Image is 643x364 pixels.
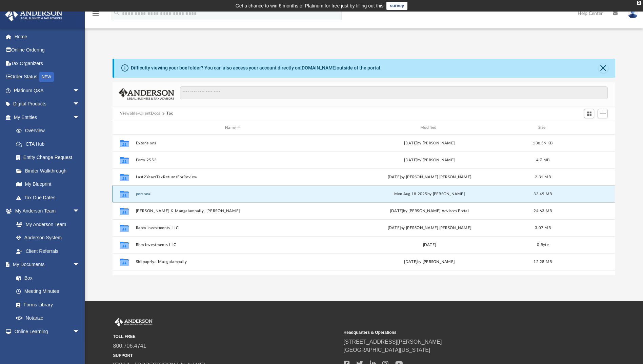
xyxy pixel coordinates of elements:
img: Anderson Advisors Platinum Portal [113,318,154,327]
button: personal [136,192,330,196]
span: arrow_drop_down [73,325,86,339]
small: SUPPORT [113,352,339,359]
div: close [637,1,641,5]
a: [GEOGRAPHIC_DATA][US_STATE] [344,347,430,353]
button: Close [599,63,608,73]
a: Client Referrals [9,244,86,258]
div: Get a chance to win 6 months of Platinum for free just by filling out this [236,2,384,10]
div: [DATE] [333,242,526,248]
a: My Blueprint [9,178,86,191]
span: 0 Byte [537,243,549,247]
span: 24.63 MB [534,209,552,213]
span: 4.7 MB [536,158,550,162]
div: [DATE] by [PERSON_NAME] [PERSON_NAME] [333,225,526,231]
div: NEW [39,72,54,82]
a: Forms Library [9,298,83,311]
a: Tax Due Dates [9,191,90,204]
a: Overview [9,124,90,138]
span: 2.31 MB [535,175,551,179]
span: arrow_drop_down [73,258,86,272]
span: 12.28 MB [534,260,552,264]
span: 33.49 MB [534,192,552,196]
button: Shilpapriya Mangalampally [136,260,330,264]
a: Order StatusNEW [5,70,90,84]
a: Notarize [9,311,86,325]
div: [DATE] by [PERSON_NAME] Advisors Portal [333,208,526,214]
a: menu [92,13,100,18]
button: Switch to Grid View [584,109,594,118]
button: Last2YearsTaxReturnsForReview [136,175,330,179]
div: Name [136,125,329,131]
a: Box [9,271,83,285]
div: Modified [333,125,526,131]
a: Online Learningarrow_drop_down [5,325,86,338]
div: id [116,125,133,131]
img: Anderson Advisors Platinum Portal [3,8,64,21]
button: Tax [166,110,173,117]
a: Entity Change Request [9,151,90,164]
a: Anderson System [9,231,86,245]
a: [DOMAIN_NAME] [300,65,337,70]
a: My Documentsarrow_drop_down [5,258,86,271]
a: Tax Organizers [5,57,90,70]
input: Search files and folders [180,86,608,99]
button: Form 2553 [136,158,330,162]
div: [DATE] by [PERSON_NAME] [333,259,526,265]
a: CTA Hub [9,137,90,151]
a: survey [386,2,407,10]
div: Size [529,125,557,131]
i: menu [92,9,100,18]
button: Extensions [136,141,330,145]
span: arrow_drop_down [73,204,86,218]
i: search [113,9,121,17]
a: 800.706.4741 [113,343,146,349]
a: [STREET_ADDRESS][PERSON_NAME] [344,339,442,345]
div: [DATE] by [PERSON_NAME] [333,140,526,146]
span: arrow_drop_down [73,84,86,98]
a: Meeting Minutes [9,285,86,298]
div: Mon Aug 18 2025 by [PERSON_NAME] [333,191,526,197]
div: grid [113,135,615,275]
img: User Pic [628,8,638,18]
span: 3.07 MB [535,226,551,230]
a: My Anderson Team [9,218,83,231]
a: Courses [9,338,86,352]
div: [DATE] by [PERSON_NAME] [PERSON_NAME] [333,174,526,180]
button: [PERSON_NAME] & Mangalampally, [PERSON_NAME] [136,209,330,213]
a: Binder Walkthrough [9,164,90,178]
button: Add [598,109,608,118]
div: id [560,125,607,131]
a: My Anderson Teamarrow_drop_down [5,204,86,218]
a: Digital Productsarrow_drop_down [5,97,90,111]
a: Home [5,30,90,43]
button: Rhm Investments LLC [136,243,330,247]
div: [DATE] by [PERSON_NAME] [333,157,526,163]
small: TOLL FREE [113,333,339,340]
a: My Entitiesarrow_drop_down [5,110,90,124]
span: arrow_drop_down [73,110,86,124]
small: Headquarters & Operations [344,329,569,336]
button: Viewable-ClientDocs [120,110,160,117]
div: Difficulty viewing your box folder? You can also access your account directly on outside of the p... [131,64,382,72]
span: 138.59 KB [533,141,553,145]
span: arrow_drop_down [73,97,86,111]
a: Platinum Q&Aarrow_drop_down [5,84,90,97]
a: Online Ordering [5,43,90,57]
button: Rahm Investments LLC [136,226,330,230]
